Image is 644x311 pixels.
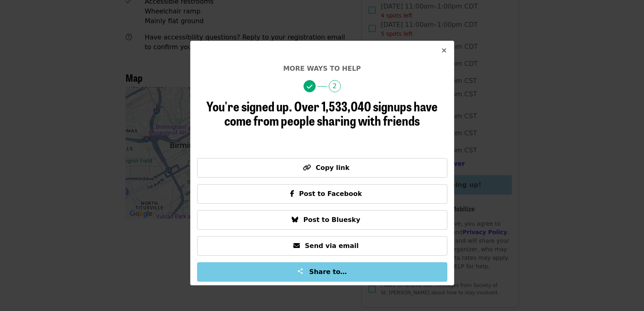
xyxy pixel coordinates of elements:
button: Send via email [197,236,447,256]
button: Post to Bluesky [197,210,447,230]
span: Over 1,533,040 signups have come from people sharing with friends [224,96,438,130]
button: Copy link [197,158,447,178]
span: Share to… [309,268,347,276]
span: More ways to help [283,65,361,72]
i: facebook-f icon [290,190,294,198]
i: check icon [307,83,312,91]
span: Send via email [305,242,358,250]
button: Post to Facebook [197,184,447,204]
i: times icon [442,47,447,54]
span: Post to Facebook [299,190,362,198]
i: link icon [303,164,311,172]
span: Post to Bluesky [303,216,360,224]
span: 2 [329,80,341,92]
span: You're signed up. [206,96,292,115]
button: Share to… [197,262,447,282]
i: envelope icon [293,242,300,250]
i: bluesky icon [292,216,298,224]
img: Share [297,268,304,274]
button: Close [434,41,454,61]
span: Copy link [316,164,349,172]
